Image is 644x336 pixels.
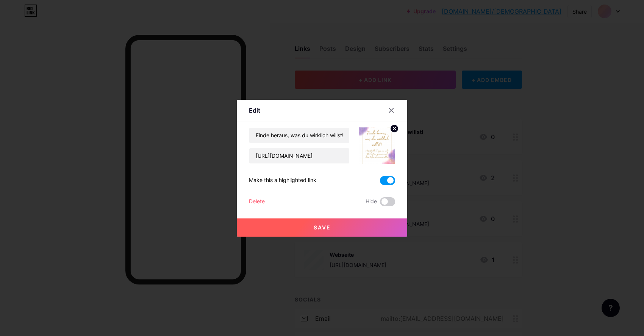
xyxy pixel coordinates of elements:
[249,128,349,143] input: Title
[249,106,260,115] div: Edit
[249,176,316,185] div: Make this a highlighted link
[366,197,377,206] span: Hide
[314,224,331,231] span: Save
[359,127,395,164] img: link_thumbnail
[249,148,349,163] input: URL
[249,197,265,206] div: Delete
[237,218,407,237] button: Save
